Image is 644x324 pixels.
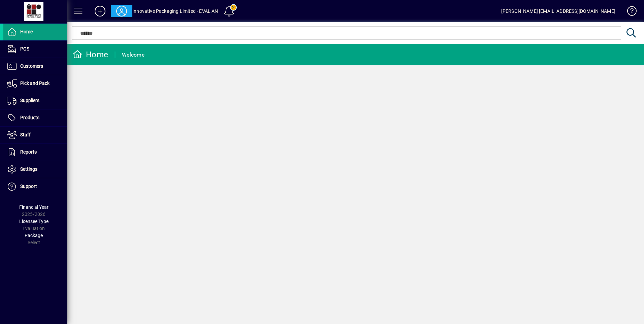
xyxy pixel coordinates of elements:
[20,46,29,52] span: POS
[20,115,39,120] span: Products
[622,1,636,23] a: Knowledge Base
[20,63,43,69] span: Customers
[3,75,67,92] a: Pick and Pack
[20,29,33,34] span: Home
[20,80,50,86] span: Pick and Pack
[111,5,132,17] button: Profile
[19,204,49,210] span: Financial Year
[20,184,37,189] span: Support
[3,58,67,75] a: Customers
[3,41,67,58] a: POS
[72,49,108,60] div: Home
[132,6,218,17] div: Innovative Packaging Limited - EVAL AN
[3,178,67,195] a: Support
[3,109,67,126] a: Products
[3,144,67,161] a: Reports
[89,5,111,17] button: Add
[3,92,67,109] a: Suppliers
[19,219,49,224] span: Licensee Type
[25,233,43,238] span: Package
[3,127,67,143] a: Staff
[20,149,37,155] span: Reports
[20,166,37,172] span: Settings
[3,161,67,178] a: Settings
[20,98,39,103] span: Suppliers
[20,132,31,137] span: Staff
[501,6,615,17] div: [PERSON_NAME] [EMAIL_ADDRESS][DOMAIN_NAME]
